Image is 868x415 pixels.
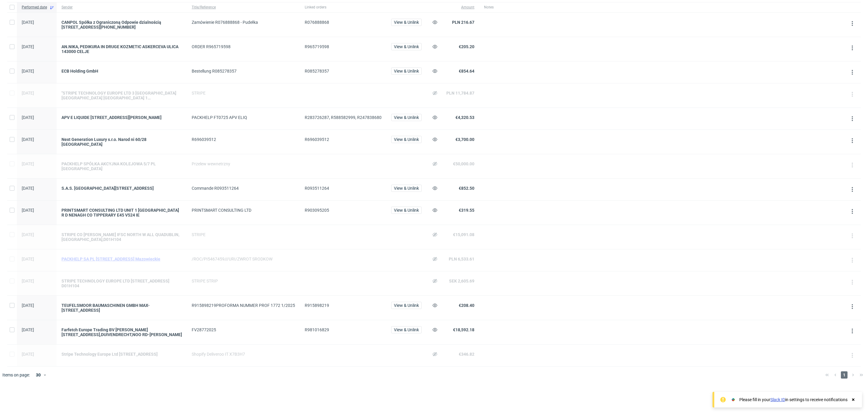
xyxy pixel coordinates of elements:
button: View & Unlink [391,19,422,26]
span: [DATE] [22,20,34,25]
div: Farfetch Europe Trading BV [PERSON_NAME][STREET_ADDRESS],DUIVENDRECHT,NOO RD-[PERSON_NAME] [61,327,182,337]
div: STRIPE CO [PERSON_NAME] IFSC NORTH W ALL QUADUBLIN,[GEOGRAPHIC_DATA],D01H104 [61,232,182,242]
span: €208.40 [459,303,474,308]
span: [DATE] [22,257,34,261]
div: STRIPE STRIP [192,279,295,283]
span: R696039512 [305,137,329,142]
button: View & Unlink [391,43,422,50]
span: R093511264 [305,186,329,191]
span: [DATE] [22,352,34,357]
span: [DATE] [22,279,34,283]
a: View & Unlink [391,20,422,25]
span: R076888868 [305,20,329,25]
span: €346.82 [459,352,474,357]
span: R981016829 [305,327,329,332]
span: R903095205 [305,208,329,213]
span: €854.64 [459,69,474,73]
span: View & Unlink [394,208,419,212]
span: R085278357 [305,69,329,73]
div: STRIPE [192,232,295,237]
span: Linked orders [305,5,382,10]
a: View & Unlink [391,115,422,120]
span: [DATE] [22,232,34,237]
div: Shopify Deliveroo IT X7B3H7 [192,352,295,357]
a: PRINTSMART CONSULTING LTD UNIT 1 [GEOGRAPHIC_DATA] R D NENAGH CO TIPPERARY E45 V524 IE [61,208,182,217]
a: View & Unlink [391,303,422,308]
div: PRINTSMART CONSULTING LTD [192,208,295,213]
div: Przelew wewnetrzny [192,161,295,166]
a: Slack ID [770,397,785,402]
span: [DATE] [22,327,34,332]
div: /ROC/PI5467459///URI/ZWROT SRODKOW [192,257,295,261]
span: [DATE] [22,161,34,166]
div: PACKHELP FT0725 APV ELIQ [192,115,295,120]
div: R915898219PROFORMA NUMMER PROF 1772 1/2025 [192,303,295,308]
a: View & Unlink [391,44,422,49]
span: [DATE] [22,69,34,73]
span: View & Unlink [394,186,419,190]
div: ORDER R965719598 [192,44,295,49]
a: CANPOL Spółka z Ograniczoną Odpowie dzialnością [STREET_ADDRESS][PHONE_NUMBER] [61,20,182,30]
a: ECB Holding GmbH [61,69,182,73]
span: €852.50 [459,186,474,191]
a: Next Generation Luxury s.r.o. Narod ni 60/28 [GEOGRAPHIC_DATA] [61,137,182,147]
a: Stripe Technology Europe Ltd [STREET_ADDRESS] [61,352,182,357]
div: STRIPE TECHNOLOGY EUROPE LTD [STREET_ADDRESS] D01H104 [61,279,182,288]
span: €15,091.08 [453,232,474,237]
span: Title/Reference [192,5,295,10]
span: €50,000.00 [453,161,474,166]
span: View & Unlink [394,45,419,49]
span: [DATE] [22,115,34,120]
span: [DATE] [22,44,34,49]
a: PACKHELP SA PL [STREET_ADDRESS] Mazowieckie [61,257,182,261]
span: PLN 6,533.61 [449,257,474,261]
a: View & Unlink [391,208,422,213]
div: Zamówienie R076888868 - Pudełka [192,20,295,25]
span: PLN 11,784.87 [446,91,474,95]
a: S.A.S. [GEOGRAPHIC_DATA][STREET_ADDRESS] [61,186,182,191]
a: View & Unlink [391,186,422,191]
span: View & Unlink [394,303,419,307]
a: APV E LIQUIDE [STREET_ADDRESS][PERSON_NAME] [61,115,182,120]
span: R283726287, R588582999, R247838680 [305,115,382,120]
button: View & Unlink [391,136,422,143]
span: View & Unlink [394,115,419,120]
span: €319.55 [459,208,474,213]
div: STRIPE [192,91,295,95]
span: 1 [841,371,848,379]
button: View & Unlink [391,185,422,192]
a: TEUFELSMOOR BAUMASCHINEN GMBH MAX-[STREET_ADDRESS] [61,303,182,313]
button: View & Unlink [391,326,422,333]
a: View & Unlink [391,327,422,332]
span: [DATE] [22,91,34,95]
span: SEK 2,605.69 [449,279,474,283]
span: €4,320.53 [455,115,474,120]
span: [DATE] [22,186,34,191]
button: View & Unlink [391,67,422,75]
div: Please fill in your in settings to receive notifications [739,397,848,403]
span: Amount [446,5,474,10]
span: [DATE] [22,208,34,213]
a: AN.NIKA, PEDIKURA IN DRUGE KOZMETIC ASKERCEVA ULICA 143000 CELJE [61,44,182,54]
span: €3,700.00 [455,137,474,142]
span: [DATE] [22,303,34,308]
span: Items on page: [2,372,30,378]
a: "STRIPE TECHNOLOGY EUROPE LTD 3 [GEOGRAPHIC_DATA] [GEOGRAPHIC_DATA] [GEOGRAPHIC_DATA] 1 [GEOGRAPH... [61,91,182,100]
a: View & Unlink [391,69,422,73]
span: R915898219 [305,303,329,308]
span: €205.20 [459,44,474,49]
button: View & Unlink [391,302,422,309]
span: [DATE] [22,137,34,142]
img: Slack [730,397,736,403]
span: Performed date [22,5,47,10]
